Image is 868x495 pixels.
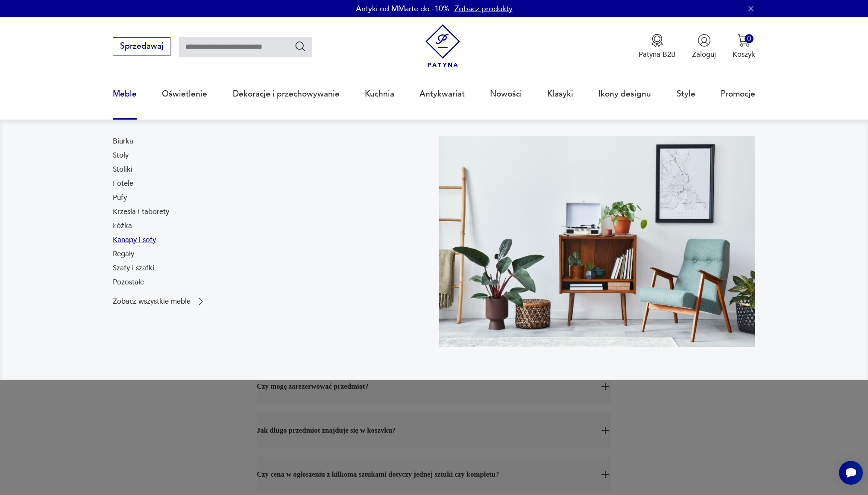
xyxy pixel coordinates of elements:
[421,24,464,67] img: Patyna - sklep z meblami i dekoracjami vintage
[113,164,132,175] a: Stoliki
[598,74,651,114] a: Ikony designu
[113,235,156,245] a: Kanapy i sofy
[721,74,755,114] a: Promocje
[639,34,676,59] a: Ikona medaluPatyna B2B
[639,50,676,59] p: Patyna B2B
[113,37,170,56] button: Sprzedawaj
[113,298,191,305] p: Zobacz wszystkie meble
[294,40,307,53] button: Szukaj
[737,34,751,47] img: Ikona koszyka
[113,249,134,259] a: Regały
[419,74,465,114] a: Antykwariat
[439,136,755,347] img: 969d9116629659dbb0bd4e745da535dc.jpg
[733,50,755,59] p: Koszyk
[233,74,340,114] a: Dekoracje i przechowywanie
[113,221,132,231] a: Łóżka
[113,74,137,114] a: Meble
[639,34,676,59] button: Patyna B2B
[113,179,133,189] a: Fotele
[365,74,394,114] a: Kuchnia
[692,50,716,59] p: Zaloguj
[113,136,133,146] a: Biurka
[113,263,154,273] a: Szafy i szafki
[113,44,170,50] a: Sprzedawaj
[113,277,144,287] a: Pozostałe
[113,296,206,307] a: Zobacz wszystkie meble
[651,34,664,47] img: Ikona medalu
[745,34,754,43] div: 0
[677,74,695,114] a: Style
[490,74,522,114] a: Nowości
[839,461,863,485] iframe: Smartsupp widget button
[113,150,129,161] a: Stoły
[113,207,169,217] a: Krzesła i taborety
[698,34,711,47] img: Ikonka użytkownika
[356,3,449,14] p: Antyki od MMarte do -10%
[692,34,716,59] button: Zaloguj
[547,74,573,114] a: Klasyki
[113,193,127,203] a: Pufy
[162,74,207,114] a: Oświetlenie
[455,3,513,14] a: Zobacz produkty
[733,34,755,59] button: 0Koszyk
